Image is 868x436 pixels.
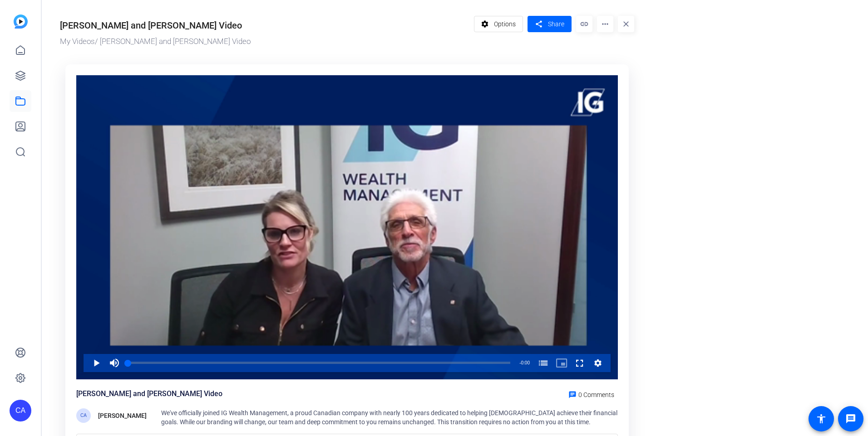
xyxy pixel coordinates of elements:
[519,360,521,365] span: -
[816,413,827,424] mat-icon: accessibility
[576,16,592,32] mat-icon: link
[597,16,613,32] mat-icon: more_horiz
[76,388,222,399] div: [PERSON_NAME] and [PERSON_NAME] Video
[534,354,552,372] button: Chapters
[571,354,589,372] button: Fullscreen
[60,19,242,32] div: [PERSON_NAME] and [PERSON_NAME] Video
[494,15,516,33] span: Options
[521,360,530,365] span: 0:00
[76,75,618,379] div: Video Player
[128,362,510,364] div: Progress Bar
[98,410,147,421] div: [PERSON_NAME]
[479,15,491,33] mat-icon: settings
[105,354,123,372] button: Mute
[10,400,31,421] div: CA
[618,16,634,32] mat-icon: close
[578,391,614,398] span: 0 Comments
[14,15,28,29] img: blue-gradient.svg
[845,413,856,424] mat-icon: message
[552,354,571,372] button: Picture-in-Picture
[76,408,91,423] div: CA
[474,16,523,32] button: Options
[565,388,618,399] a: 0 Comments
[60,37,95,46] a: My Videos
[528,16,572,32] button: Share
[548,19,564,29] span: Share
[568,391,577,399] mat-icon: chat
[161,409,617,426] span: We've officially joined IG Wealth Management, a proud Canadian company with nearly 100 years dedi...
[60,36,469,48] div: / [PERSON_NAME] and [PERSON_NAME] Video
[533,18,544,30] mat-icon: share
[87,354,105,372] button: Play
